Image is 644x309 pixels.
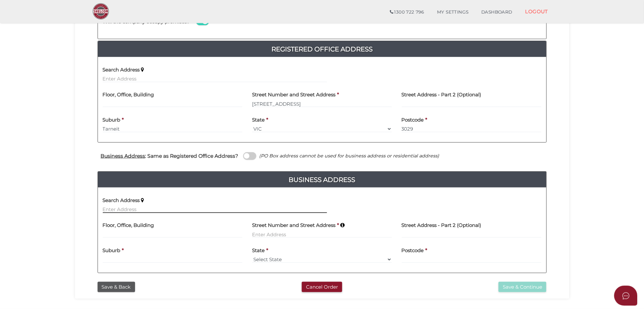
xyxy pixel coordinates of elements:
input: Postcode must be exactly 4 digits [402,256,542,263]
h4: Postcode [402,117,424,123]
h4: Business Address [98,175,546,185]
h4: Search Address [103,67,140,73]
h4: State [252,117,265,123]
h4: Street Number and Street Address [252,92,335,98]
h4: Suburb [103,117,121,123]
h4: State [252,248,265,253]
a: LOGOUT [519,5,555,18]
input: Enter Address [252,100,392,107]
u: Business Address [101,153,145,159]
button: Cancel Order [302,282,342,293]
input: Enter Address [252,231,392,238]
h4: : Same as Registered Office Address? [101,153,238,159]
h4: Will the company occupy premises? [103,19,190,25]
a: 1300 722 796 [384,6,430,19]
input: Enter Address [103,206,327,213]
i: Keep typing in your address(including suburb) until it appears [141,198,144,203]
h4: Street Number and Street Address [252,223,335,228]
h4: Floor, Office, Building [103,223,154,228]
h4: Suburb [103,248,121,253]
a: Registered Office Address [98,44,546,54]
i: Keep typing in your address(including suburb) until it appears [340,223,344,228]
i: (PO Box address cannot be used for business address or residential address) [259,153,439,159]
input: Postcode must be exactly 4 digits [402,125,542,133]
a: MY SETTINGS [431,6,475,19]
a: DASHBOARD [475,6,519,19]
button: Save & Back [98,282,135,293]
button: Save & Continue [499,282,546,293]
button: Open asap [614,286,638,306]
i: Keep typing in your address(including suburb) until it appears [141,67,144,72]
h4: Floor, Office, Building [103,92,154,98]
h4: Street Address - Part 2 (Optional) [402,223,481,228]
h4: Search Address [103,198,140,203]
h4: Street Address - Part 2 (Optional) [402,92,481,98]
h4: Postcode [402,248,424,253]
input: Enter Address [103,75,327,82]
